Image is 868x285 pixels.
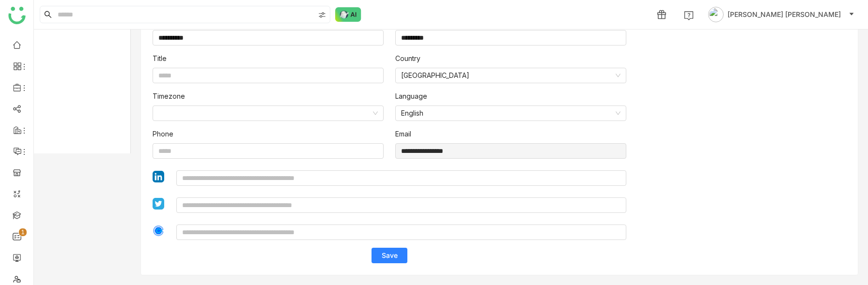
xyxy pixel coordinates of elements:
img: search-type.svg [318,11,326,19]
label: Language [395,91,427,102]
span: [PERSON_NAME] [PERSON_NAME] [728,9,841,20]
label: Country [395,53,420,64]
nz-select-item: English [401,106,620,120]
label: Phone [153,129,173,139]
img: avatar [708,7,724,22]
nz-badge-sup: 1 [19,228,27,236]
p: 1 [21,227,25,237]
button: [PERSON_NAME] [PERSON_NAME] [706,7,856,22]
span: Save [382,251,398,260]
label: Title [153,53,167,64]
label: Timezone [153,91,185,102]
img: twitter1.svg [153,198,164,210]
nz-select-item: United States [401,68,620,83]
label: Email [395,129,411,139]
img: linkedin1.svg [153,171,164,182]
img: help.svg [684,11,694,20]
img: calendly.svg [153,225,164,237]
button: Save [372,248,407,263]
img: ask-buddy-normal.svg [335,7,361,22]
img: logo [8,7,26,24]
